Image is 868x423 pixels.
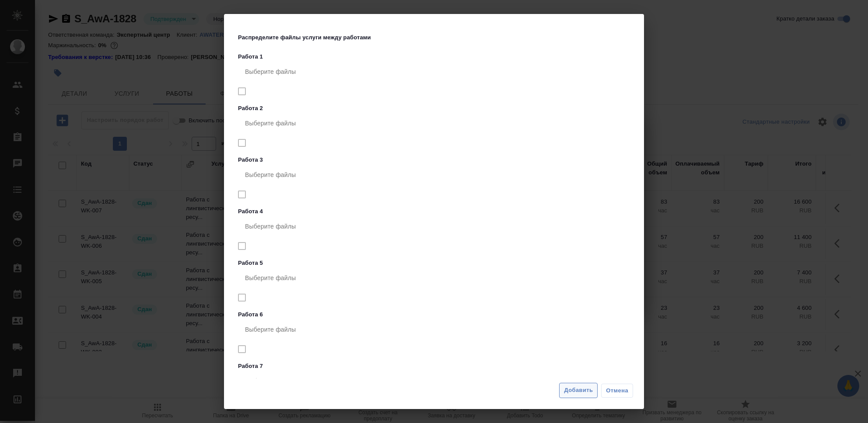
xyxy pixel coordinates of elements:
div: Выберите файлы [238,61,633,82]
div: Выберите файлы [238,113,633,134]
p: Работа 1 [238,52,633,61]
div: Выберите файлы [238,371,633,392]
p: Работа 5 [238,259,633,267]
div: Выберите файлы [238,267,633,288]
span: Добавить [564,385,593,395]
div: Выберите файлы [238,319,633,340]
span: Отмена [606,386,628,395]
div: Выберите файлы [238,164,633,185]
div: Выберите файлы [238,216,633,237]
p: Работа 3 [238,156,633,164]
p: Работа 2 [238,104,633,113]
p: Работа 6 [238,310,633,319]
button: Добавить [559,383,598,398]
p: Работа 4 [238,207,633,216]
p: Распределите файлы услуги между работами [238,33,375,42]
p: Работа 7 [238,362,633,371]
button: Отмена [601,384,633,398]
